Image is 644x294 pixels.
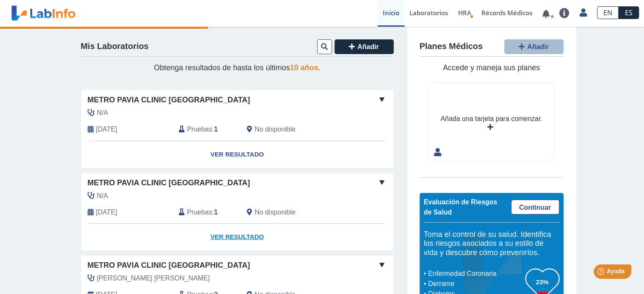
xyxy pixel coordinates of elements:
[187,124,212,135] span: Pruebas
[254,124,296,135] span: No disponible
[511,200,559,214] a: Continuar
[154,63,320,72] span: Obtenga resultados de hasta los últimos .
[527,43,549,50] span: Añadir
[619,6,639,19] a: ES
[81,41,149,52] h4: Mis Laboratorios
[525,277,559,287] h3: 23%
[440,114,542,124] div: Añada una tarjeta para comenzar.
[97,108,108,118] span: N/A
[504,39,564,54] button: Añadir
[357,43,379,50] span: Añadir
[569,261,635,285] iframe: Help widget launcher
[172,207,240,217] div: :
[187,207,212,217] span: Pruebas
[424,230,559,258] h5: Toma el control de su salud. Identifica los riesgos asociados a su estilo de vida y descubre cómo...
[334,39,394,54] button: Añadir
[519,204,551,211] span: Continuar
[97,191,108,201] span: N/A
[443,63,540,72] span: Accede y maneja sus planes
[426,269,525,279] li: Enfermedad Coronaria
[81,224,393,250] a: Ver Resultado
[96,207,117,217] span: 2025-08-15
[290,63,318,72] span: 10 años
[97,273,210,283] span: Tollinchi Velazquez, Yadiel
[254,207,296,217] span: No disponible
[426,279,525,289] li: Derrame
[214,209,218,216] b: 1
[88,177,250,189] span: Metro Pavia Clinic [GEOGRAPHIC_DATA]
[420,41,483,52] h4: Planes Médicos
[88,260,250,271] span: Metro Pavia Clinic [GEOGRAPHIC_DATA]
[81,141,393,168] a: Ver Resultado
[214,126,218,133] b: 1
[597,6,619,19] a: EN
[88,94,250,106] span: Metro Pavia Clinic [GEOGRAPHIC_DATA]
[96,124,117,135] span: 2025-08-20
[424,198,498,216] span: Evaluación de Riesgos de Salud
[172,124,240,135] div: :
[458,8,471,17] span: HRA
